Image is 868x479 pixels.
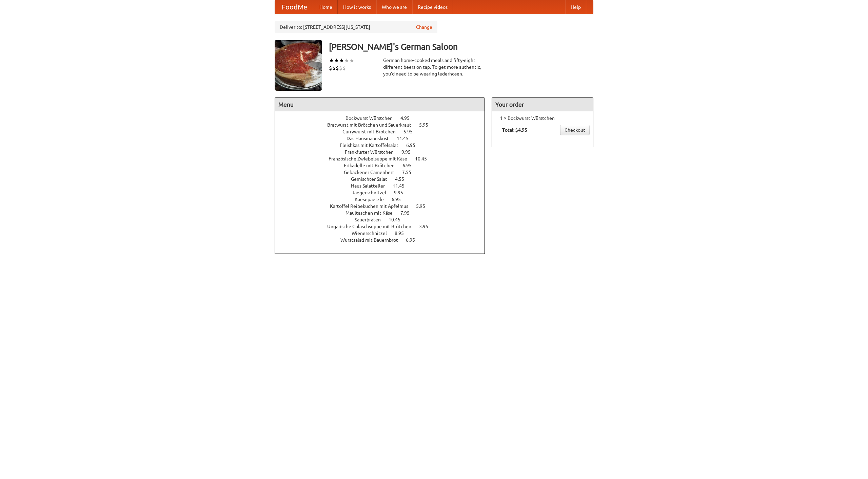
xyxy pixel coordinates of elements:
a: Sauerbraten 10.45 [355,217,413,222]
span: 6.95 [406,237,422,243]
li: $ [329,64,332,72]
li: ★ [344,57,349,64]
a: Frankfurter Würstchen 9.95 [345,149,423,155]
a: Bockwurst Würstchen 4.95 [346,115,422,121]
a: Maultaschen mit Käse 7.95 [346,210,422,216]
a: Who we are [376,0,412,14]
a: Haus Salatteller 11.45 [351,183,417,189]
span: 6.95 [392,197,408,202]
span: 11.45 [393,183,411,189]
a: Recipe videos [412,0,453,14]
div: German home-cooked meals and fifty-eight different beers on tap. To get more authentic, you'd nee... [383,57,485,77]
span: 11.45 [397,136,415,141]
span: 4.95 [400,115,416,121]
a: Change [416,24,432,30]
span: Kaesepaetzle [355,197,391,202]
span: Ungarische Gulaschsuppe mit Brötchen [327,224,418,229]
span: Das Hausmannskost [347,136,396,141]
a: Gemischter Salat 4.55 [351,176,417,182]
span: 5.95 [403,129,419,134]
a: Kaesepaetzle 6.95 [355,197,413,202]
span: Sauerbraten [355,217,388,222]
span: 8.95 [395,231,411,236]
a: How it works [338,0,376,14]
span: Jaegerschnitzel [352,190,393,195]
span: Frikadelle mit Brötchen [344,163,401,168]
a: Jaegerschnitzel 9.95 [352,190,416,195]
li: ★ [349,57,354,64]
span: Frankfurter Würstchen [345,149,400,155]
a: FoodMe [275,0,314,14]
h4: Menu [275,98,485,111]
span: Maultaschen mit Käse [346,210,399,216]
a: Französische Zwiebelsuppe mit Käse 10.45 [329,156,439,161]
li: ★ [329,57,334,64]
span: 3.95 [419,224,435,229]
li: $ [339,64,342,72]
a: Ungarische Gulaschsuppe mit Brötchen 3.95 [327,224,441,229]
b: Total: $4.95 [502,127,527,133]
span: Wurstsalad mit Bauernbrot [340,237,405,243]
a: Help [565,0,586,14]
a: Wienerschnitzel 8.95 [352,231,416,236]
span: 5.95 [416,203,432,209]
div: Deliver to: [STREET_ADDRESS][US_STATE] [275,21,437,33]
a: Fleishkas mit Kartoffelsalat 6.95 [340,143,428,148]
a: Gebackener Camenbert 7.55 [344,170,424,175]
li: ★ [334,57,339,64]
li: ★ [339,57,344,64]
span: 9.95 [401,149,417,155]
li: 1 × Bockwurst Würstchen [495,115,590,122]
li: $ [342,64,346,72]
span: 10.45 [389,217,407,222]
a: Bratwurst mit Brötchen und Sauerkraut 5.95 [327,122,441,128]
a: Kartoffel Reibekuchen mit Apfelmus 5.95 [330,203,438,209]
span: 6.95 [406,143,422,148]
span: 9.95 [394,190,410,195]
span: 10.45 [415,156,434,161]
a: Frikadelle mit Brötchen 6.95 [344,163,424,168]
span: Fleishkas mit Kartoffelsalat [340,143,405,148]
span: Currywurst mit Brötchen [342,129,402,134]
a: Das Hausmannskost 11.45 [347,136,421,141]
span: Bockwurst Würstchen [346,115,399,121]
span: 7.95 [400,210,416,216]
span: 5.95 [419,122,435,128]
li: $ [332,64,336,72]
a: Home [314,0,338,14]
h4: Your order [492,98,593,111]
h3: [PERSON_NAME]'s German Saloon [329,40,593,53]
span: Haus Salatteller [351,183,392,189]
span: Gemischter Salat [351,176,394,182]
a: Currywurst mit Brötchen 5.95 [342,129,425,134]
span: 6.95 [402,163,418,168]
span: 7.55 [402,170,418,175]
a: Checkout [560,125,590,135]
a: Wurstsalad mit Bauernbrot 6.95 [340,237,428,243]
li: $ [336,64,339,72]
span: 4.55 [395,176,411,182]
span: Bratwurst mit Brötchen und Sauerkraut [327,122,418,128]
span: Wienerschnitzel [352,231,394,236]
span: Französische Zwiebelsuppe mit Käse [329,156,414,161]
span: Gebackener Camenbert [344,170,401,175]
img: angular.jpg [275,40,322,91]
span: Kartoffel Reibekuchen mit Apfelmus [330,203,415,209]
